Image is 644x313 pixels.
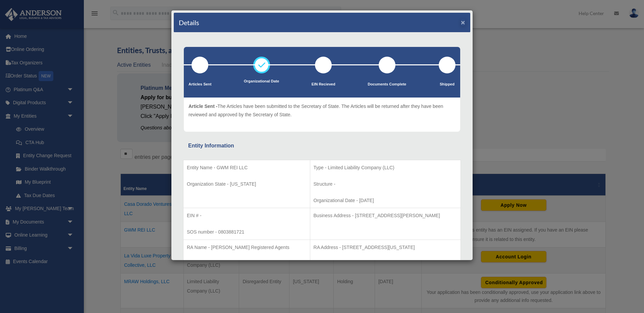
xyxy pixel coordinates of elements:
[439,81,455,88] p: Shipped
[314,260,457,268] p: Nominee Info - false
[461,19,465,26] button: ×
[314,211,457,220] p: Business Address - [STREET_ADDRESS][PERSON_NAME]
[314,164,457,172] p: Type - Limited Liability Company (LLC)
[187,180,307,188] p: Organization State - [US_STATE]
[188,141,456,150] div: Entity Information
[312,81,335,88] p: EIN Recieved
[187,164,307,172] p: Entity Name - GWM REI LLC
[179,18,199,27] h4: Details
[187,243,307,252] p: RA Name - [PERSON_NAME] Registered Agents
[189,102,455,119] p: The Articles have been submitted to the Secretary of State. The Articles will be returned after t...
[314,180,457,188] p: Structure -
[187,228,307,236] p: SOS number - 0803881721
[189,81,211,88] p: Articles Sent
[187,260,307,268] p: Tax Matter Representative -
[314,243,457,252] p: RA Address - [STREET_ADDRESS][US_STATE]
[189,104,217,109] span: Article Sent -
[314,196,457,205] p: Organizational Date - [DATE]
[187,211,307,220] p: EIN # -
[368,81,406,88] p: Documents Complete
[244,78,279,85] p: Organizational Date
